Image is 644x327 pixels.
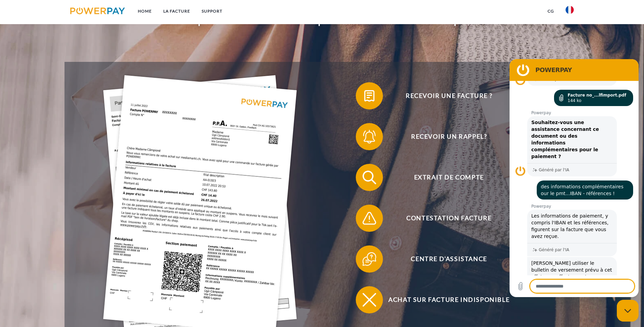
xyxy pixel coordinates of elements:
span: Achat sur facture indisponible [366,286,532,313]
a: CG [542,5,560,17]
iframe: Fenêtre de messagerie [510,59,639,297]
button: Centre d'assistance [356,245,532,273]
a: Home [132,5,158,17]
a: LA FACTURE [158,5,196,17]
img: fr [566,6,574,14]
img: qb_warning.svg [361,210,378,227]
img: logo-powerpay.svg [70,7,125,14]
img: qb_close.svg [361,291,378,308]
a: Support [196,5,228,17]
span: Extrait de compte [366,164,532,191]
button: Recevoir une facture ? [356,82,532,109]
span: Contestation Facture [366,205,532,232]
iframe: Bouton de lancement de la fenêtre de messagerie, conversation en cours [617,300,639,322]
button: Recevoir un rappel? [356,123,532,150]
button: Extrait de compte [356,164,532,191]
img: qb_help.svg [361,251,378,268]
span: Recevoir un rappel? [366,123,532,150]
span: Recevoir une facture ? [366,82,532,109]
span: Centre d'assistance [366,245,532,273]
button: Contestation Facture [356,205,532,232]
img: qb_search.svg [361,169,378,186]
img: qb_bell.svg [361,128,378,145]
img: qb_bill.svg [361,87,378,104]
button: Achat sur facture indisponible [356,286,532,313]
